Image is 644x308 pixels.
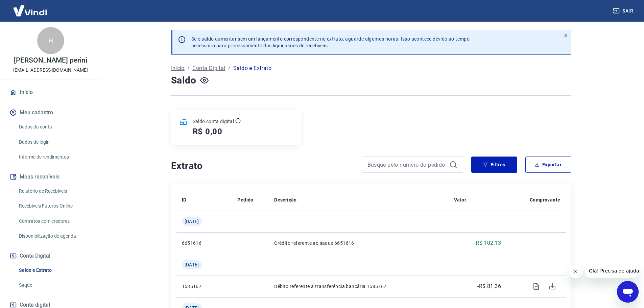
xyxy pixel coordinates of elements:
iframe: Mensagem da empresa [585,263,639,278]
a: Início [171,64,185,72]
span: [DATE] [185,261,199,268]
p: Se o saldo aumentar sem um lançamento correspondente no extrato, aguarde algumas horas. Isso acon... [191,35,470,49]
span: Visualizar [528,278,544,294]
a: Disponibilização de agenda [16,229,93,243]
button: Sair [612,5,636,17]
button: Exportar [525,157,571,173]
img: Vindi [8,0,52,21]
a: Dados de login [16,135,93,149]
span: Olá! Precisa de ajuda? [4,5,57,10]
p: / [187,64,190,72]
a: Recebíveis Futuros Online [16,199,93,213]
p: R$ 102,13 [476,239,501,247]
p: Comprovante [530,196,560,203]
p: [PERSON_NAME] perini [14,57,87,64]
span: [DATE] [185,218,199,225]
p: Valor [454,196,466,203]
iframe: Fechar mensagem [569,265,582,278]
a: Dados da conta [16,120,93,134]
span: Download [544,278,560,294]
button: Filtros [471,157,517,173]
p: ID [182,196,187,203]
p: Pedido [237,196,253,203]
a: Saque [16,278,93,292]
a: Saldo e Extrato [16,263,93,277]
a: Relatório de Recebíveis [16,184,93,198]
h4: Extrato [171,159,354,173]
a: Conta Digital [192,64,225,72]
div: H [37,27,64,54]
a: Contratos com credores [16,214,93,228]
input: Busque pelo número do pedido [367,160,447,170]
button: Meus recebíveis [8,169,93,184]
a: Início [8,85,93,100]
p: -R$ 81,36 [477,282,501,290]
p: 6651616 [182,240,227,246]
h4: Saldo [171,74,196,87]
button: Conta Digital [8,248,93,263]
p: Débito referente à transferência bancária 1585167 [274,283,443,290]
p: 1585167 [182,283,227,290]
p: Saldo e Extrato [233,64,271,72]
p: Saldo conta digital [193,118,234,125]
a: Informe de rendimentos [16,150,93,164]
p: Crédito referente ao saque 6651616 [274,240,443,246]
button: Meu cadastro [8,105,93,120]
h5: R$ 0,00 [193,126,223,137]
p: [EMAIL_ADDRESS][DOMAIN_NAME] [13,67,88,74]
iframe: Botão para abrir a janela de mensagens [617,281,639,303]
p: / [228,64,231,72]
p: Descrição [274,196,297,203]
